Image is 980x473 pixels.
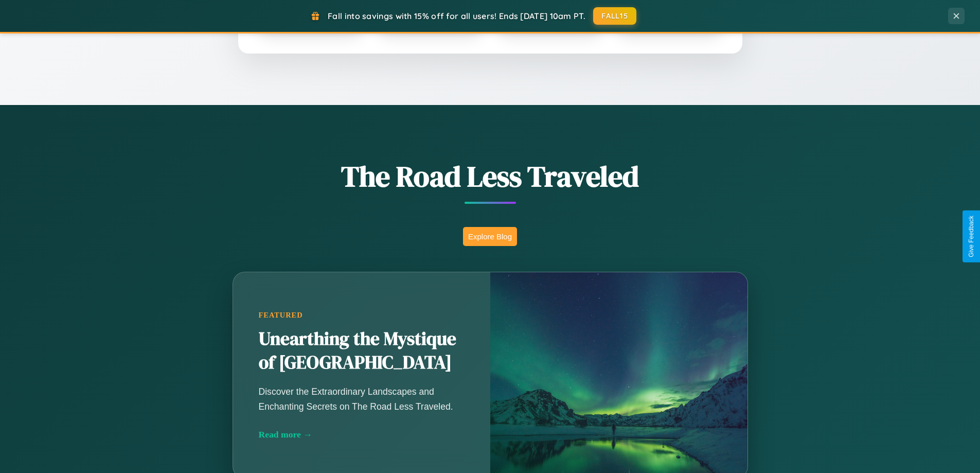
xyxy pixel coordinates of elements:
p: Discover the Extraordinary Landscapes and Enchanting Secrets on The Road Less Traveled. [259,384,465,413]
span: Fall into savings with 15% off for all users! Ends [DATE] 10am PT. [328,11,585,21]
h1: The Road Less Traveled [182,156,799,196]
button: Explore Blog [463,227,517,246]
div: Featured [259,311,465,320]
div: Give Feedback [968,216,975,257]
h2: Unearthing the Mystique of [GEOGRAPHIC_DATA] [259,327,465,375]
div: Read more → [259,429,465,440]
button: FALL15 [593,7,636,25]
